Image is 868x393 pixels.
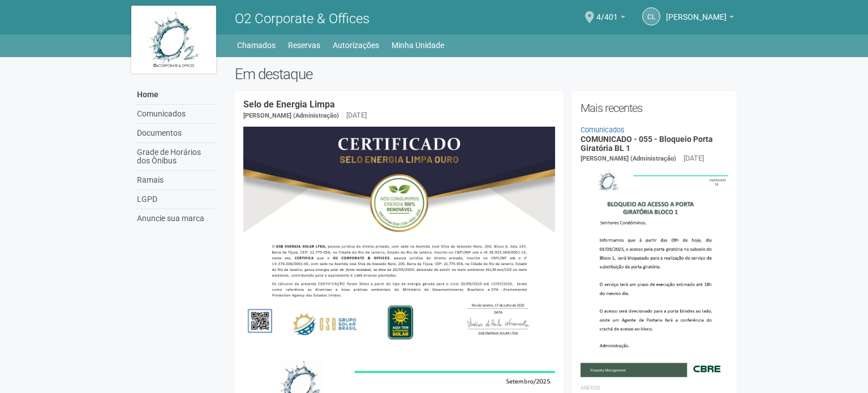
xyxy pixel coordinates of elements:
span: [PERSON_NAME] (Administração) [581,155,676,162]
a: Chamados [237,37,276,53]
a: COMUNICADO - 055 - Bloqueio Porta Giratória BL 1 [581,135,713,152]
div: [DATE] [684,153,704,163]
a: [PERSON_NAME] [666,14,734,23]
span: Claudia Luíza Soares de Castro [666,2,727,21]
a: Documentos [134,124,218,143]
a: Grade de Horários dos Ônibus [134,143,218,171]
img: COMUNICADO%20-%20055%20-%20Bloqueio%20Porta%20Girat%C3%B3ria%20BL%201.jpg [581,164,728,377]
span: 4/401 [596,2,618,21]
a: LGPD [134,190,218,209]
div: [DATE] [346,110,367,120]
a: Home [134,85,218,105]
span: O2 Corporate & Offices [235,11,369,27]
a: Autorizações [333,37,379,53]
a: Anuncie sua marca [134,209,218,228]
img: COMUNICADO%20-%20054%20-%20Selo%20de%20Energia%20Limpa%20-%20P%C3%A1g.%202.jpg [243,127,555,347]
span: [PERSON_NAME] (Administração) [243,112,339,119]
h2: Em destaque [235,66,737,83]
a: Selo de Energia Limpa [243,99,335,110]
a: Ramais [134,171,218,190]
a: Minha Unidade [392,37,444,53]
a: Reservas [288,37,320,53]
a: Comunicados [134,105,218,124]
img: logo.jpg [131,6,216,74]
a: CL [642,7,660,25]
a: Comunicados [581,126,625,134]
a: 4/401 [596,14,625,23]
h2: Mais recentes [581,100,728,116]
li: Anexos [581,383,728,393]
